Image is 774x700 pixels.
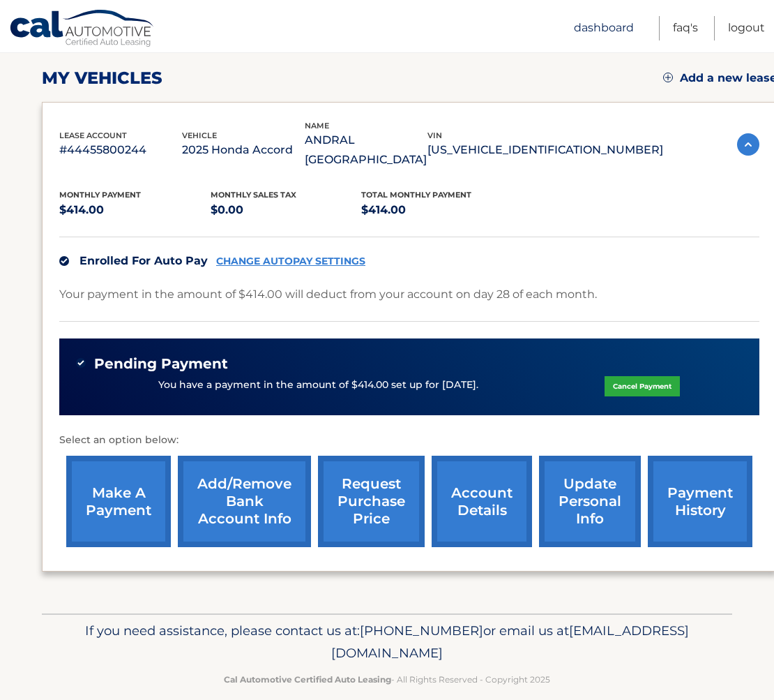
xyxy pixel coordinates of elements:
[59,432,759,449] p: Select an option below:
[605,376,680,396] a: Cancel Payment
[76,358,86,368] img: check-green.svg
[158,378,478,393] p: You have a payment in the amount of $414.00 set up for [DATE].
[51,672,723,687] p: - All Rights Reserved - Copyright 2025
[51,620,723,664] p: If you need assistance, please contact us at: or email us at
[216,255,365,267] a: CHANGE AUTOPAY SETTINGS
[59,131,127,140] span: lease account
[305,131,427,170] p: ANDRAL [GEOGRAPHIC_DATA]
[211,200,362,220] p: $0.00
[427,131,442,140] span: vin
[648,456,752,547] a: payment history
[94,355,228,373] span: Pending Payment
[211,190,296,200] span: Monthly sales Tax
[663,73,673,82] img: add.svg
[574,16,634,40] a: Dashboard
[224,674,391,685] strong: Cal Automotive Certified Auto Leasing
[539,456,641,547] a: update personal info
[432,456,532,547] a: account details
[59,256,69,266] img: check.svg
[59,190,141,200] span: Monthly Payment
[59,140,182,160] p: #44455800244
[59,200,211,220] p: $414.00
[66,456,171,547] a: make a payment
[42,68,162,89] h2: my vehicles
[182,131,217,140] span: vehicle
[361,200,513,220] p: $414.00
[305,121,329,131] span: name
[427,140,663,160] p: [US_VEHICLE_IDENTIFICATION_NUMBER]
[178,456,311,547] a: Add/Remove bank account info
[182,140,305,160] p: 2025 Honda Accord
[59,285,597,304] p: Your payment in the amount of $414.00 will deduct from your account on day 28 of each month.
[331,623,689,661] span: [EMAIL_ADDRESS][DOMAIN_NAME]
[318,456,425,547] a: request purchase price
[737,133,759,156] img: accordion-active.svg
[673,16,698,40] a: FAQ's
[79,254,208,267] span: Enrolled For Auto Pay
[361,190,471,200] span: Total Monthly Payment
[9,9,155,50] a: Cal Automotive
[360,623,483,639] span: [PHONE_NUMBER]
[728,16,765,40] a: Logout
